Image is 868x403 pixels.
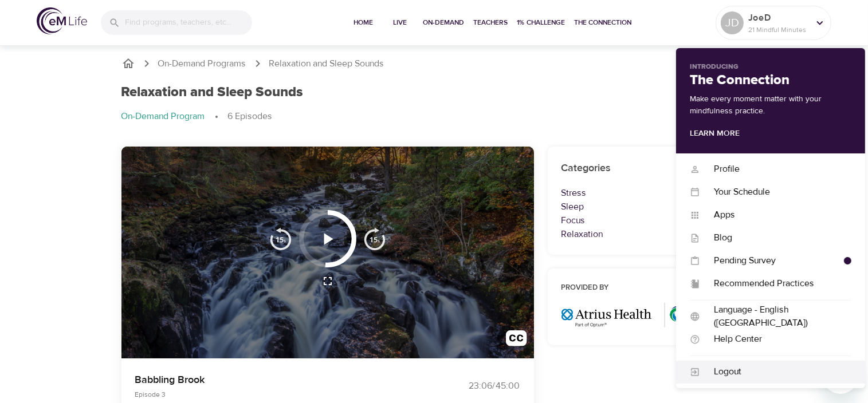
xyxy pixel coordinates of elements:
[575,17,632,29] span: The Connection
[499,323,534,358] button: Transcript/Closed Captions (c)
[700,185,851,199] div: Your Schedule
[700,365,851,378] div: Logout
[121,110,205,123] p: On-Demand Program
[700,231,851,244] div: Blog
[561,303,733,327] img: Optum%20MA_AtriusReliant.png
[748,11,809,25] p: JoeD
[700,303,851,330] div: Language - English ([GEOGRAPHIC_DATA])
[350,17,378,29] span: Home
[700,277,851,290] div: Recommended Practices
[121,110,747,124] nav: breadcrumb
[561,200,733,214] p: Sleep
[561,186,733,200] p: Stress
[561,160,733,177] h6: Categories
[125,10,252,35] input: Find programs, teachers, etc...
[363,227,386,250] img: 15s_next.svg
[748,25,809,35] p: 21 Mindful Minutes
[517,17,565,29] span: 1% Challenge
[690,93,851,117] p: Make every moment matter with your mindfulness practice.
[121,84,304,101] h1: Relaxation and Sleep Sounds
[700,208,851,222] div: Apps
[135,372,421,388] p: Babbling Brook
[37,7,87,34] img: logo
[721,11,744,34] div: JD
[561,227,733,241] p: Relaxation
[474,17,508,29] span: Teachers
[700,333,851,346] div: Help Center
[387,17,414,29] span: Live
[121,57,747,70] nav: breadcrumb
[135,389,421,400] p: Episode 3
[158,57,246,70] a: On-Demand Programs
[434,380,520,393] div: 23:06 / 45:00
[423,17,465,29] span: On-Demand
[700,254,844,267] div: Pending Survey
[690,128,740,139] a: Learn More
[561,282,733,294] h6: Provided by
[561,214,733,227] p: Focus
[269,227,292,250] img: 15s_prev.svg
[690,72,851,89] h2: The Connection
[506,330,527,351] img: open_caption.svg
[690,62,851,72] p: Introducing
[700,163,851,176] div: Profile
[228,110,273,123] p: 6 Episodes
[269,57,384,70] p: Relaxation and Sleep Sounds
